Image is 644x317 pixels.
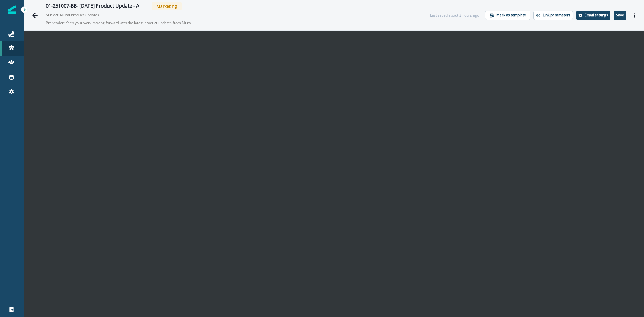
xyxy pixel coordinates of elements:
[485,11,530,20] button: Mark as template
[616,13,624,17] p: Save
[46,18,197,28] p: Preheader: Keep your work moving forward with the latest product updates from Mural.
[533,11,573,20] button: Link parameters
[576,11,610,20] button: Settings
[585,13,608,17] p: Email settings
[430,13,479,18] div: Last saved about 2 hours ago
[614,11,626,20] button: Save
[8,5,16,14] img: Inflection
[543,13,570,17] p: Link parameters
[46,3,139,10] div: 01-251007-BB- [DATE] Product Update - A
[46,10,106,18] p: Subject: Mural Product Updates
[496,13,526,17] p: Mark as template
[152,2,182,10] span: Marketing
[630,11,639,20] button: Actions
[29,9,41,21] button: Go back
